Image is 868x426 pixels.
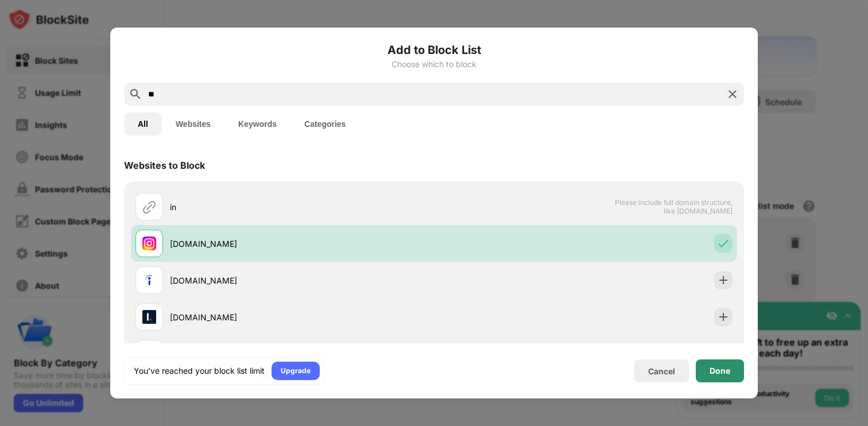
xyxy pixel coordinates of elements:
div: Done [710,366,730,375]
div: [DOMAIN_NAME] [170,238,434,250]
button: Categories [290,113,359,135]
span: Please include full domain structure, like [DOMAIN_NAME] [614,198,733,215]
img: favicons [142,237,156,250]
img: favicons [142,310,156,324]
div: in [170,201,434,213]
img: favicons [142,273,156,287]
button: Keywords [224,113,290,135]
img: search.svg [129,87,142,101]
div: Websites to Block [124,160,205,171]
div: [DOMAIN_NAME] [170,274,434,286]
img: url.svg [142,200,156,214]
img: search-close [726,87,739,101]
button: Websites [162,113,224,135]
h6: Add to Block List [124,41,744,59]
div: [DOMAIN_NAME] [170,311,434,323]
div: Choose which to block [124,60,744,69]
div: Cancel [648,366,675,376]
div: Upgrade [281,365,311,377]
div: You’ve reached your block list limit [134,365,265,377]
button: All [124,113,162,135]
